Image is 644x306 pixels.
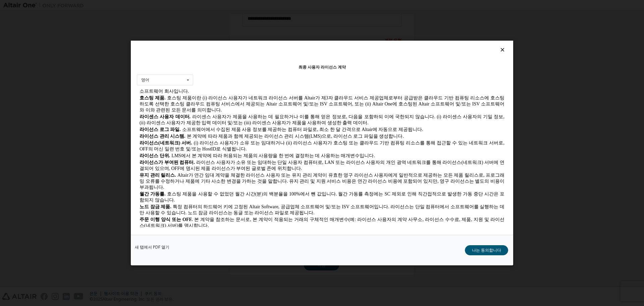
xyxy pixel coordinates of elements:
[472,247,501,253] font: 나는 동의합니다
[299,64,346,70] font: 최종 사용자 라이선스 계약
[137,89,507,227] iframe: 화면 판독기 상호 작용을 강화하려면 Grammarly 확장 프로그램 설정에서 접근성을 활성화하세요.
[135,244,169,250] font: 새 탭에서 PDF 열기
[141,77,149,83] font: 영어
[3,128,368,139] font: 본 계약을 참조하는 문서로, 본 계약이 적용되는 거래의 구체적인 매개변수(예: 라이선스 사용자의 계약 사무소, 라이선스 수수료, 제품, 지원 및 라이선스(네트워크) 서버)를 ...
[135,245,169,249] a: 새 탭에서 PDF 열기
[465,245,508,255] button: 나는 동의합니다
